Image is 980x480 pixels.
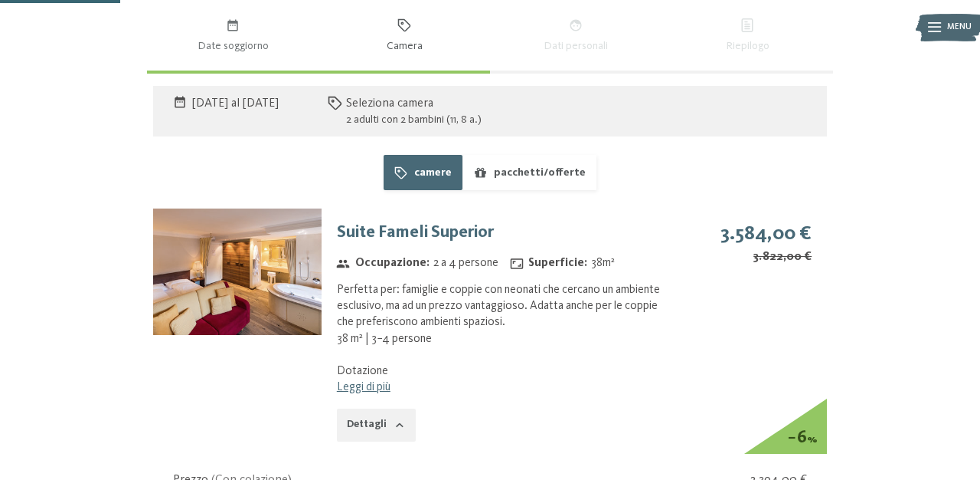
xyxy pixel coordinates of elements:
div: 2 adulti con 2 bambini (11, 8 a.) [346,112,482,127]
span: Camera [329,38,479,54]
div: Avanzamento della prenotazione [147,71,490,74]
span: Date soggiorno [158,38,307,54]
a: Leggi di più [337,381,390,393]
button: Dati personali [490,1,661,71]
button: camere [384,155,462,190]
span: Riepilogo [672,38,822,54]
button: pacchetti/offerte [462,155,596,190]
div: Perfetta per: famiglie e coppie con neonati che cercano un ambiente esclusivo, ma ad un prezzo va... [337,282,675,380]
strong: Superficie : [510,255,588,271]
time: [DATE] [192,97,228,110]
span: Dati personali [501,38,650,54]
span: 38 m² [591,255,615,271]
div: % [779,420,827,455]
time: [DATE] [243,97,279,110]
s: 3.822,00 € [753,251,812,263]
button: Camera [318,1,490,71]
span: − 6 [787,429,807,447]
span: al [192,95,279,112]
span: 2 a 4 persone [433,255,498,271]
button: Date soggiorno [147,1,318,71]
button: Riepilogo [661,1,833,71]
div: Date soggiorno [173,95,278,112]
strong: 3.584,00 € [720,225,812,244]
h3: Suite Fameli Superior [337,221,675,245]
strong: Occupazione : [336,255,430,271]
div: Seleziona camera [346,95,482,128]
img: mss_renderimg.php [153,209,322,335]
button: Dettagli [337,409,416,442]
